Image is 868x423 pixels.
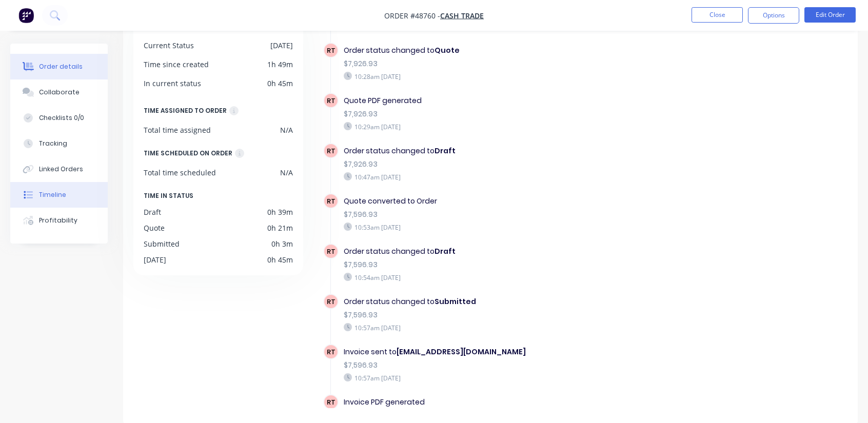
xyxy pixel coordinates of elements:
[10,79,108,105] button: Collaborate
[327,96,336,106] span: RT
[435,146,456,156] b: Draft
[692,7,743,23] button: Close
[267,59,293,70] div: 1h 49m
[327,196,336,206] span: RT
[144,40,194,51] div: Current Status
[271,238,293,249] div: 0h 3m
[344,310,667,320] div: $7,596.93
[327,46,336,55] span: RT
[267,254,293,265] div: 0h 45m
[344,273,667,282] div: 10:54am [DATE]
[144,254,166,265] div: [DATE]
[144,78,201,89] div: In current status
[144,238,180,249] div: Submitted
[344,196,667,207] div: Quote converted to Order
[344,146,667,156] div: Order status changed to
[435,296,476,307] b: Submitted
[39,165,83,174] div: Linked Orders
[344,209,667,220] div: $7,596.93
[267,207,293,217] div: 0h 39m
[344,95,667,106] div: Quote PDF generated
[344,296,667,307] div: Order status changed to
[327,347,336,357] span: RT
[327,146,336,156] span: RT
[39,113,84,123] div: Checklists 0/0
[344,58,667,69] div: $7,926.93
[10,131,108,156] button: Tracking
[344,172,667,182] div: 10:47am [DATE]
[144,59,209,70] div: Time since created
[384,11,440,21] span: Order #48760 -
[270,40,293,51] div: [DATE]
[344,323,667,332] div: 10:57am [DATE]
[435,246,456,256] b: Draft
[344,72,667,81] div: 10:28am [DATE]
[10,105,108,131] button: Checklists 0/0
[39,139,67,148] div: Tracking
[144,125,211,135] div: Total time assigned
[39,62,83,71] div: Order details
[144,148,232,159] div: TIME SCHEDULED ON ORDER
[144,190,193,202] span: TIME IN STATUS
[344,347,667,357] div: Invoice sent to
[748,7,799,24] button: Options
[10,54,108,79] button: Order details
[267,223,293,233] div: 0h 21m
[10,182,108,208] button: Timeline
[344,122,667,131] div: 10:29am [DATE]
[804,7,856,23] button: Edit Order
[280,167,293,178] div: N/A
[344,360,667,371] div: $7,596.93
[327,297,336,307] span: RT
[344,109,667,119] div: $7,926.93
[144,167,216,178] div: Total time scheduled
[10,156,108,182] button: Linked Orders
[327,247,336,256] span: RT
[280,125,293,135] div: N/A
[10,208,108,233] button: Profitability
[144,207,161,217] div: Draft
[344,45,667,56] div: Order status changed to
[344,259,667,270] div: $7,596.93
[327,397,336,407] span: RT
[344,223,667,232] div: 10:53am [DATE]
[144,105,227,116] div: TIME ASSIGNED TO ORDER
[144,223,165,233] div: Quote
[344,159,667,170] div: $7,926.93
[344,373,667,382] div: 10:57am [DATE]
[440,11,484,21] a: Cash Trade
[397,347,526,357] b: [EMAIL_ADDRESS][DOMAIN_NAME]
[344,246,667,257] div: Order status changed to
[435,45,460,55] b: Quote
[39,216,77,225] div: Profitability
[267,78,293,89] div: 0h 45m
[39,88,80,97] div: Collaborate
[18,8,34,23] img: Factory
[39,190,66,199] div: Timeline
[344,397,667,408] div: Invoice PDF generated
